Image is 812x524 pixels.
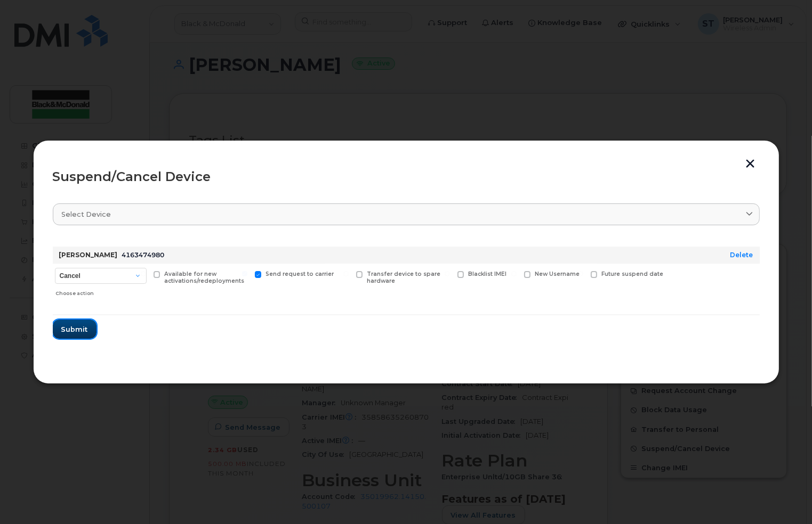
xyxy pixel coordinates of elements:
span: Available for new activations/redeployments [164,271,244,284]
input: Blacklist IMEI [445,271,450,276]
span: Blacklist IMEI [468,271,507,277]
input: New Username [511,271,517,276]
input: Transfer device to spare hardware [343,271,349,276]
span: New Username [535,271,580,277]
span: Transfer device to spare hardware [367,271,440,284]
div: Suspend/Cancel Device [53,170,760,183]
input: Send request to carrier [242,271,247,276]
a: Delete [730,251,753,259]
span: 4163474980 [122,251,165,259]
input: Future suspend date [578,271,583,276]
span: Send request to carrier [266,271,334,277]
span: Future suspend date [601,271,663,277]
